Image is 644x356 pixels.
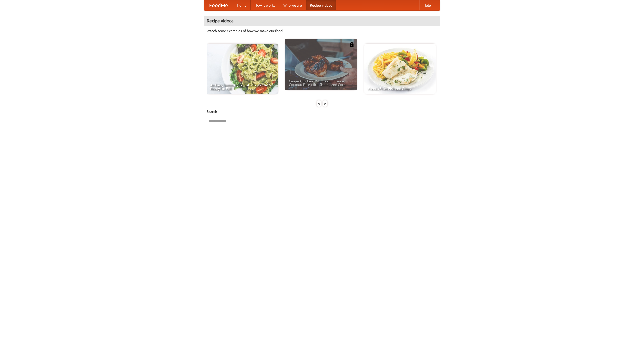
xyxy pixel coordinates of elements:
[306,0,336,10] a: Recipe videos
[364,44,436,94] a: French Fries Fish and Chips
[251,0,279,10] a: How it works
[419,0,435,10] a: Help
[349,42,354,47] img: 483408.png
[368,87,432,90] span: French Fries Fish and Chips
[210,83,274,90] span: An Easy, Summery Tomato Pasta That's Ready for Fall
[204,16,440,26] h4: Recipe videos
[317,100,321,107] div: «
[233,0,251,10] a: Home
[279,0,306,10] a: Who we are
[207,109,437,114] h5: Search
[207,44,278,94] a: An Easy, Summery Tomato Pasta That's Ready for Fall
[207,28,437,33] p: Watch some examples of how we make our food!
[323,100,327,107] div: »
[204,0,233,10] a: FoodMe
